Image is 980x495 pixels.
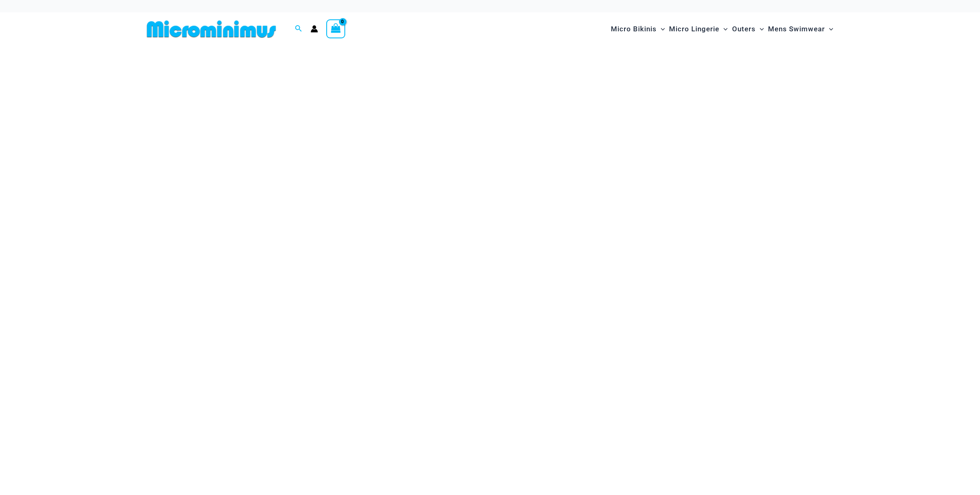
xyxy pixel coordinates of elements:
img: MM SHOP LOGO FLAT [144,20,279,38]
a: Micro LingerieMenu ToggleMenu Toggle [667,16,730,42]
span: Menu Toggle [825,19,833,40]
nav: Site Navigation [608,15,836,43]
span: Menu Toggle [657,19,665,40]
span: Outers [732,19,756,40]
span: Micro Bikinis [611,19,657,40]
a: Mens SwimwearMenu ToggleMenu Toggle [766,16,835,42]
a: OutersMenu ToggleMenu Toggle [730,16,766,42]
span: Menu Toggle [719,19,728,40]
span: Micro Lingerie [669,19,719,40]
span: Mens Swimwear [768,19,825,40]
a: View Shopping Cart, empty [326,19,345,38]
a: Search icon link [295,24,302,34]
a: Micro BikinisMenu ToggleMenu Toggle [609,16,667,42]
a: Account icon link [311,25,318,33]
span: Menu Toggle [756,19,764,40]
